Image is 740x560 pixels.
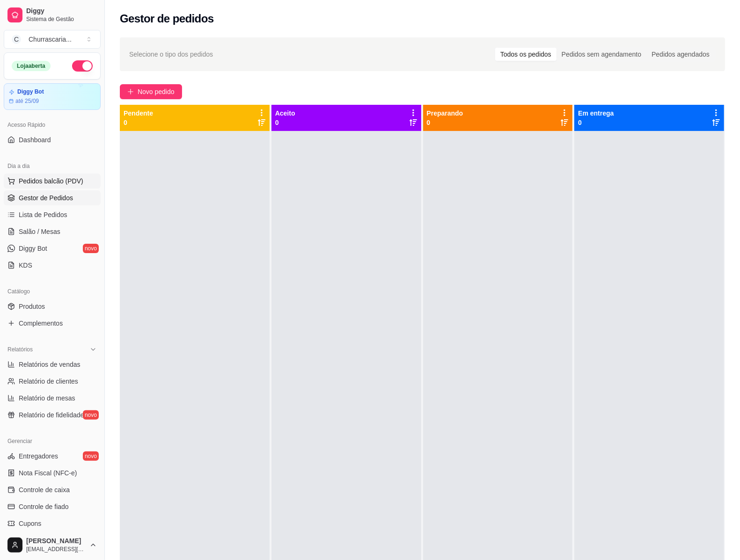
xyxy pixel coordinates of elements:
[29,35,72,44] div: Churrascaria ...
[4,174,101,189] button: Pedidos balcão (PDV)
[4,316,101,331] a: Complementos
[19,451,58,461] span: Entregadores
[19,227,60,236] span: Salão / Mesas
[4,482,101,497] a: Controle de caixa
[4,434,101,449] div: Gerenciar
[4,207,101,222] a: Lista de Pedidos
[275,118,295,127] p: 0
[4,190,101,205] a: Gestor de Pedidos
[4,449,101,464] a: Entregadoresnovo
[19,302,45,311] span: Produtos
[275,109,295,118] p: Aceito
[4,374,101,389] a: Relatório de clientes
[4,465,101,480] a: Nota Fiscal (NFC-e)
[127,88,134,95] span: plus
[129,49,213,59] span: Selecione o tipo dos pedidos
[19,360,81,369] span: Relatórios de vendas
[4,258,101,273] a: KDS
[4,83,101,110] a: Diggy Botaté 25/09
[19,319,63,328] span: Complementos
[19,485,70,495] span: Controle de caixa
[4,241,101,256] a: Diggy Botnovo
[72,60,93,72] button: Alterar Status
[120,84,182,99] button: Novo pedido
[4,534,101,556] button: [PERSON_NAME][EMAIL_ADDRESS][DOMAIN_NAME]
[26,545,86,553] span: [EMAIL_ADDRESS][DOMAIN_NAME]
[12,35,21,44] span: C
[26,7,97,15] span: Diggy
[12,61,51,71] div: Loja aberta
[495,48,557,61] div: Todos os pedidos
[4,30,101,49] button: Select a team
[19,393,75,403] span: Relatório de mesas
[120,11,214,26] h2: Gestor de pedidos
[19,377,78,386] span: Relatório de clientes
[4,357,101,372] a: Relatórios de vendas
[19,176,83,186] span: Pedidos balcão (PDV)
[4,284,101,299] div: Catálogo
[124,109,153,118] p: Pendente
[4,159,101,174] div: Dia a dia
[7,346,33,353] span: Relatórios
[4,407,101,422] a: Relatório de fidelidadenovo
[578,118,614,127] p: 0
[4,117,101,132] div: Acesso Rápido
[19,502,69,511] span: Controle de fiado
[19,210,67,219] span: Lista de Pedidos
[17,88,44,95] article: Diggy Bot
[138,87,175,97] span: Novo pedido
[4,516,101,531] a: Cupons
[4,132,101,147] a: Dashboard
[19,410,84,420] span: Relatório de fidelidade
[19,468,77,478] span: Nota Fiscal (NFC-e)
[19,519,41,528] span: Cupons
[646,48,715,61] div: Pedidos agendados
[26,15,97,23] span: Sistema de Gestão
[19,261,32,270] span: KDS
[4,4,101,26] a: DiggySistema de Gestão
[427,118,463,127] p: 0
[578,109,614,118] p: Em entrega
[15,97,39,105] article: até 25/09
[427,109,463,118] p: Preparando
[4,499,101,514] a: Controle de fiado
[4,224,101,239] a: Salão / Mesas
[124,118,153,127] p: 0
[19,135,51,145] span: Dashboard
[4,299,101,314] a: Produtos
[19,193,73,203] span: Gestor de Pedidos
[557,48,646,61] div: Pedidos sem agendamento
[26,537,86,545] span: [PERSON_NAME]
[19,244,47,253] span: Diggy Bot
[4,391,101,406] a: Relatório de mesas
